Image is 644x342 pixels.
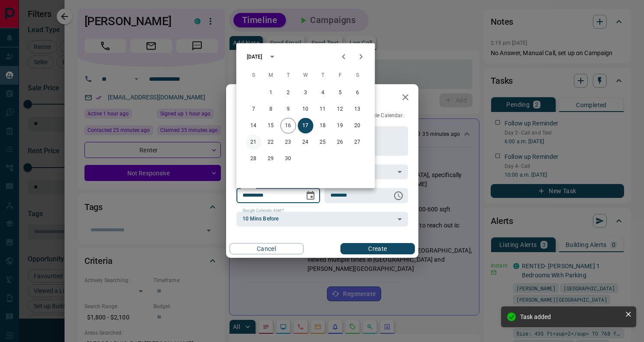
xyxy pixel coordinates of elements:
button: Choose date, selected date is Sep 17, 2025 [302,187,319,204]
button: Next month [353,48,370,66]
span: Wednesday [298,67,314,84]
div: 10 Mins Before [236,212,408,227]
span: Friday [333,67,348,84]
button: 16 [281,118,296,134]
button: 24 [298,135,314,150]
button: 12 [333,102,348,117]
button: 28 [246,151,262,167]
button: 18 [315,118,331,134]
span: Sunday [246,67,262,84]
button: 8 [263,102,279,117]
button: 2 [281,85,296,101]
button: Previous month [335,48,353,66]
button: 6 [350,85,366,101]
div: Task added [520,313,621,320]
button: 17 [298,118,314,134]
button: 14 [246,118,262,134]
span: Saturday [350,67,366,84]
button: 21 [246,135,262,150]
button: Cancel [230,243,304,254]
span: Thursday [315,67,331,84]
button: 7 [246,102,262,117]
button: 27 [350,135,366,150]
button: 13 [350,102,366,117]
button: 23 [281,135,296,150]
button: 10 [298,102,314,117]
button: 25 [315,135,331,150]
label: Google Calendar Alert [243,208,284,214]
button: 3 [298,85,314,101]
button: 20 [350,118,366,134]
button: 29 [263,151,279,167]
button: 1 [263,85,279,101]
button: 4 [315,85,331,101]
button: 22 [263,135,279,150]
div: [DATE] [247,53,262,61]
button: calendar view is open, switch to year view [265,49,279,64]
button: 9 [281,102,296,117]
h2: New Task [226,84,285,112]
button: 19 [333,118,348,134]
button: 5 [333,85,348,101]
button: 30 [281,151,296,167]
button: 26 [333,135,348,150]
button: 11 [315,102,331,117]
span: Monday [263,67,279,84]
span: Tuesday [281,67,296,84]
button: 15 [263,118,279,134]
button: Choose time, selected time is 6:00 AM [390,187,407,204]
button: Create [340,243,414,254]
